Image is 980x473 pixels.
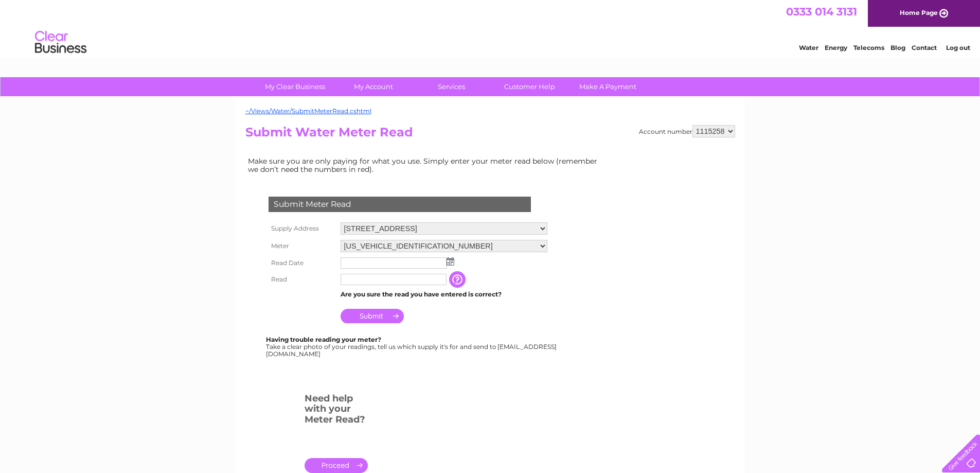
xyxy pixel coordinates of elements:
[786,5,857,18] a: 0333 014 3131
[266,336,381,343] b: Having trouble reading your meter?
[269,197,531,212] div: Submit Meter Read
[266,255,338,271] th: Read Date
[565,77,650,96] a: Make A Payment
[245,125,735,145] h2: Submit Water Meter Read
[266,220,338,237] th: Supply Address
[890,44,905,51] a: Blog
[266,336,558,357] div: Take a clear photo of your readings, tell us which supply it's for and send to [EMAIL_ADDRESS][DO...
[266,271,338,288] th: Read
[449,271,468,288] input: Information
[799,44,818,51] a: Water
[341,309,404,323] input: Submit
[853,44,884,51] a: Telecoms
[447,257,454,266] img: ...
[34,27,87,58] img: logo.png
[912,44,937,51] a: Contact
[245,154,605,176] td: Make sure you are only paying for what you use. Simply enter your meter read below (remember we d...
[487,77,572,96] a: Customer Help
[409,77,494,96] a: Services
[639,125,735,137] div: Account number
[266,237,338,255] th: Meter
[331,77,416,96] a: My Account
[247,6,734,50] div: Clear Business is a trading name of Verastar Limited (registered in [GEOGRAPHIC_DATA] No. 3667643...
[338,288,550,301] td: Are you sure the read you have entered is correct?
[253,77,337,96] a: My Clear Business
[305,458,368,473] a: .
[946,44,970,51] a: Log out
[245,107,371,115] a: ~/Views/Water/SubmitMeterRead.cshtml
[825,44,847,51] a: Energy
[305,391,368,430] h3: Need help with your Meter Read?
